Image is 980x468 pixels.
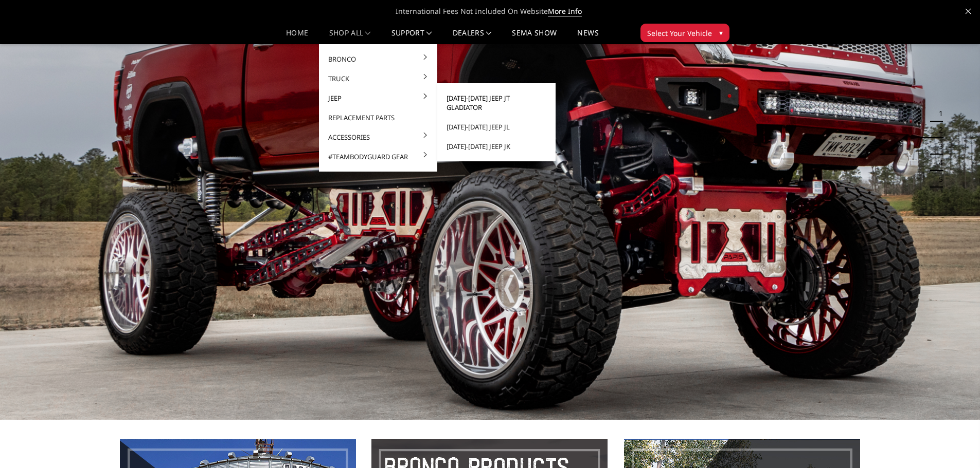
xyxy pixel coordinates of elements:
a: [DATE]-[DATE] Jeep JT Gladiator [441,88,551,117]
a: [DATE]-[DATE] Jeep JL [441,117,551,137]
a: More Info [548,6,582,16]
a: Accessories [323,127,433,147]
a: Home [286,29,308,44]
a: SEMA Show [512,29,557,44]
iframe: Chat Widget [929,419,980,468]
button: 5 of 5 [933,171,943,188]
a: Bronco [323,49,433,69]
a: Dealers [453,29,492,44]
a: News [577,29,598,44]
button: Select Your Vehicle [640,24,729,42]
a: Truck [323,69,433,88]
a: shop all [329,29,371,44]
span: ▾ [719,27,723,38]
span: International Fees Not Included On Website [120,1,861,22]
button: 3 of 5 [933,138,943,155]
a: #TeamBodyguard Gear [323,147,433,166]
a: [DATE]-[DATE] Jeep JK [441,137,551,156]
a: Jeep [323,88,433,108]
button: 4 of 5 [933,155,943,171]
span: Select Your Vehicle [647,28,712,39]
button: 1 of 5 [933,105,943,122]
button: 2 of 5 [933,122,943,138]
a: Replacement Parts [323,108,433,127]
a: Support [391,29,432,44]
